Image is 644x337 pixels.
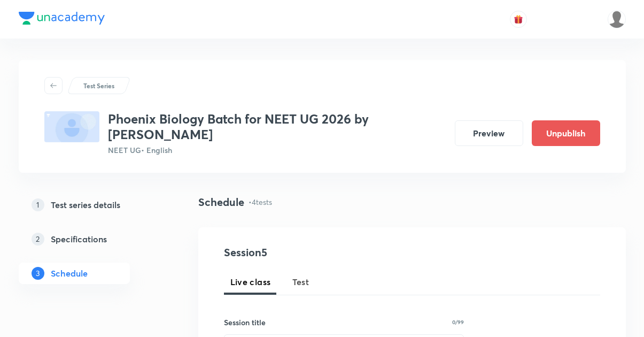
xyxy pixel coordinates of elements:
[19,12,105,25] img: Company Logo
[32,198,44,211] p: 1
[608,10,626,28] img: Organic Chemistry
[108,144,446,156] p: NEET UG • English
[83,81,114,90] p: Test Series
[32,233,44,246] p: 2
[452,319,464,325] p: 0/99
[224,317,266,328] h6: Session title
[51,267,88,280] h5: Schedule
[455,120,523,146] button: Preview
[249,196,272,208] p: • 4 tests
[514,14,523,24] img: avatar
[510,11,527,28] button: avatar
[224,244,419,261] h4: Session 5
[292,275,309,288] span: Test
[532,120,600,146] button: Unpublish
[19,12,105,27] a: Company Logo
[108,111,446,142] h3: Phoenix Biology Batch for NEET UG 2026 by [PERSON_NAME]
[230,275,271,288] span: Live class
[51,233,107,246] h5: Specifications
[19,228,164,250] a: 2Specifications
[51,198,120,211] h5: Test series details
[198,194,244,210] h4: Schedule
[32,267,44,280] p: 3
[19,194,164,216] a: 1Test series details
[44,111,99,142] img: fallback-thumbnail.png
